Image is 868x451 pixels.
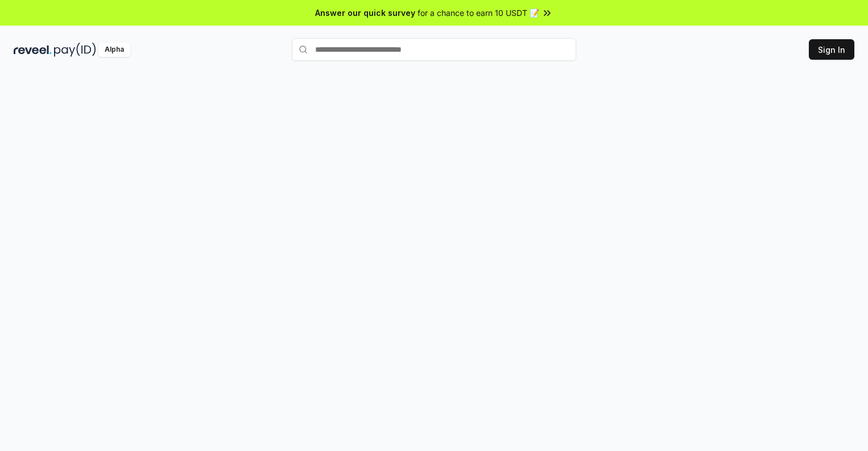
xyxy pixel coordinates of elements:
[98,43,130,57] div: Alpha
[54,43,96,57] img: pay_id
[315,7,415,19] span: Answer our quick survey
[14,43,52,57] img: reveel_dark
[418,7,539,19] span: for a chance to earn 10 USDT 📝
[809,39,854,60] button: Sign In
